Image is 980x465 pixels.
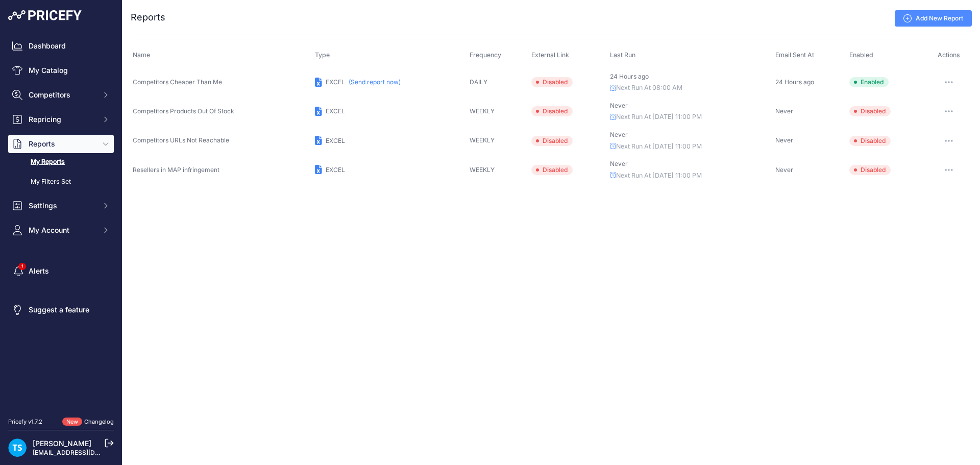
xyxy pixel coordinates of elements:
span: EXCEL [326,78,345,86]
span: EXCEL [326,137,345,144]
span: 24 Hours ago [610,72,649,80]
button: Repricing [8,110,114,129]
span: Never [610,160,628,167]
button: Settings [8,197,114,215]
p: Next Run At [DATE] 11:00 PM [610,171,772,181]
a: My Filters Set [8,173,114,191]
span: Frequency [470,51,501,59]
span: Disabled [849,165,891,175]
span: Competitors Products Out Of Stock [133,107,234,115]
span: Enabled [849,77,889,87]
span: Never [775,107,793,115]
span: Actions [938,51,960,59]
a: Alerts [8,262,114,280]
span: Disabled [531,165,573,175]
span: External Link [531,51,569,59]
span: Never [610,131,628,138]
a: [EMAIL_ADDRESS][DOMAIN_NAME] [33,449,139,456]
span: Disabled [531,106,573,116]
nav: Sidebar [8,37,114,405]
span: EXCEL [326,166,345,174]
button: My Account [8,221,114,239]
span: Last Run [610,51,635,59]
span: Reports [29,139,95,149]
p: Next Run At [DATE] 11:00 PM [610,142,772,152]
img: Pricefy Logo [8,10,82,20]
h2: Reports [131,10,165,25]
span: 24 Hours ago [775,78,814,86]
a: [PERSON_NAME] [33,439,91,448]
a: Add New Report [895,10,972,27]
button: (Send report now) [349,78,401,86]
span: WEEKLY [470,136,495,144]
span: Competitors URLs Not Reachable [133,136,229,144]
span: WEEKLY [470,166,495,174]
span: Resellers in MAP infringement [133,166,219,174]
span: Never [610,102,628,109]
a: My Catalog [8,61,114,80]
span: Disabled [531,77,573,87]
span: Repricing [29,114,95,125]
span: Disabled [531,136,573,146]
span: Competitors Cheaper Than Me [133,78,222,86]
span: New [62,418,82,426]
div: Pricefy v1.7.2 [8,418,42,426]
a: Suggest a feature [8,301,114,319]
span: Enabled [849,51,873,59]
span: Disabled [849,136,891,146]
p: Next Run At [DATE] 11:00 PM [610,112,772,122]
span: Type [315,51,330,59]
button: Competitors [8,86,114,104]
span: WEEKLY [470,107,495,115]
span: Disabled [849,106,891,116]
span: Name [133,51,150,59]
p: Next Run At 08:00 AM [610,83,772,93]
span: DAILY [470,78,487,86]
span: Competitors [29,90,95,100]
span: Email Sent At [775,51,814,59]
a: Changelog [84,418,114,425]
span: EXCEL [326,107,345,115]
a: Dashboard [8,37,114,55]
span: Never [775,136,793,144]
span: My Account [29,225,95,235]
a: My Reports [8,153,114,171]
button: Reports [8,135,114,153]
span: Never [775,166,793,174]
span: Settings [29,201,95,211]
